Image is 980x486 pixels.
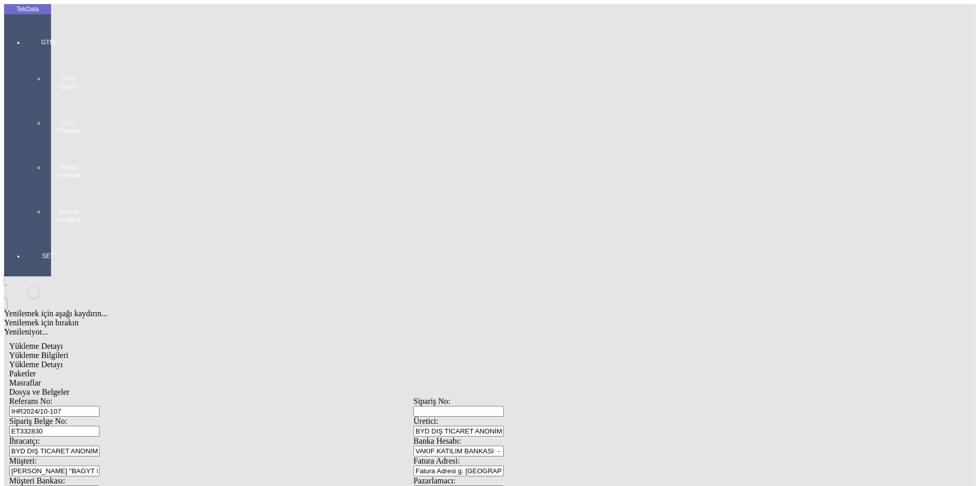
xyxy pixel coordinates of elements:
[9,360,63,369] span: Yükleme Detayı
[9,417,67,425] span: Sipariş Belge No:
[33,252,63,260] span: SET
[413,456,460,465] span: Fatura Adresi:
[9,378,41,387] span: Masraflar
[4,5,51,13] div: TekData
[53,119,84,135] span: Ürün Yönetimi
[33,38,63,46] span: GTM
[413,417,438,425] span: Üretici:
[413,476,456,485] span: Pazarlamacı:
[4,327,823,337] div: Yenileniyor...
[9,388,69,396] span: Dosya ve Belgeler
[53,208,84,224] span: İhracat Yönetimi
[413,437,461,445] span: Banka Hesabı:
[413,397,450,405] span: Sipariş No:
[9,351,68,360] span: Yükleme Bilgileri
[9,456,37,465] span: Müşteri:
[9,397,53,405] span: Referans No:
[53,74,84,91] span: GTM Kokpit
[53,163,84,180] span: Hesap Yönetimi
[9,369,36,378] span: Paketler
[4,309,823,318] div: Yenilemek için aşağı kaydırın...
[4,318,823,327] div: Yenilemek için bırakın
[9,342,63,350] span: Yükleme Detayı
[9,437,40,445] span: İhracatçı:
[9,476,65,485] span: Müşteri Bankası:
